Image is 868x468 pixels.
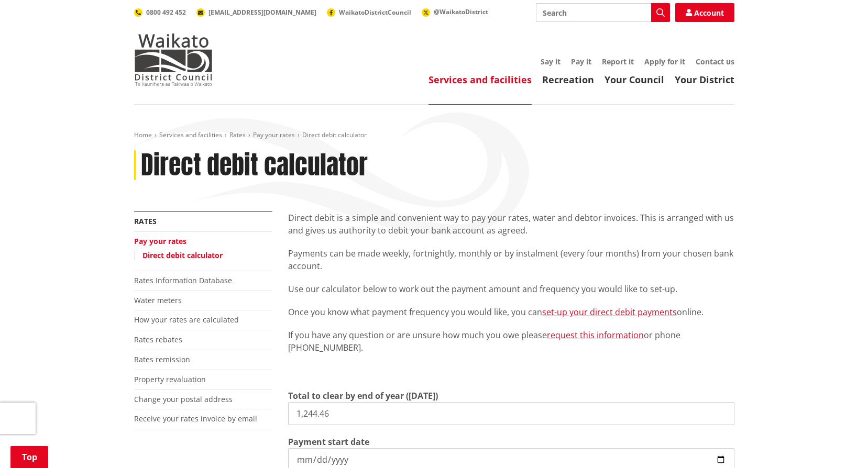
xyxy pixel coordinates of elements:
[146,8,186,17] span: 0800 492 452
[288,247,734,272] p: Payments can be made weekly, fortnightly, monthly or by instalment (every four months) from your ...
[134,414,257,424] a: Receive your rates invoice by email
[196,8,316,17] a: [EMAIL_ADDRESS][DOMAIN_NAME]
[134,131,734,140] nav: breadcrumb
[288,436,369,448] label: Payment start date
[302,130,367,139] span: Direct debit calculator
[696,57,734,66] a: Contact us
[288,283,734,295] p: Use our calculator below to work out the payment amount and frequency you would like to set-up.
[327,8,411,17] a: WaikatoDistrictCouncil
[253,130,295,139] a: Pay your rates
[229,130,246,139] a: Rates
[134,374,206,384] a: Property revaluation
[547,329,644,341] a: request this information
[288,329,734,354] p: If you have any question or are unsure how much you owe please or phone [PHONE_NUMBER].
[605,73,664,86] a: Your Council
[644,57,685,66] a: Apply for it
[134,34,213,86] img: Waikato District Council - Te Kaunihera aa Takiwaa o Waikato
[541,57,561,66] a: Say it
[134,315,239,325] a: How your rates are calculated
[542,306,677,318] a: set-up your direct debit payments
[542,73,594,86] a: Recreation
[339,8,411,17] span: WaikatoDistrictCouncil
[422,7,488,16] a: @WaikatoDistrict
[675,73,734,86] a: Your District
[288,389,438,402] label: Total to clear by end of year ([DATE])
[141,150,368,181] h1: Direct debit calculator
[820,424,858,462] iframe: Messenger Launcher
[134,236,186,246] a: Pay your rates
[602,57,634,66] a: Report it
[142,250,223,260] a: Direct debit calculator
[134,8,186,17] a: 0800 492 452
[134,354,190,364] a: Rates remission
[434,7,488,16] span: @WaikatoDistrict
[10,446,48,468] a: Top
[675,3,734,22] a: Account
[134,394,233,404] a: Change your postal address
[134,295,182,305] a: Water meters
[288,306,734,318] p: Once you know what payment frequency you would like, you can online.
[571,57,591,66] a: Pay it
[134,216,157,226] a: Rates
[134,335,182,344] a: Rates rebates
[288,211,734,237] p: Direct debit is a simple and convenient way to pay your rates, water and debtor invoices. This is...
[159,130,222,139] a: Services and facilities
[134,275,232,285] a: Rates Information Database
[536,3,670,22] input: Search input
[134,130,152,139] a: Home
[428,73,532,86] a: Services and facilities
[208,8,316,17] span: [EMAIL_ADDRESS][DOMAIN_NAME]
